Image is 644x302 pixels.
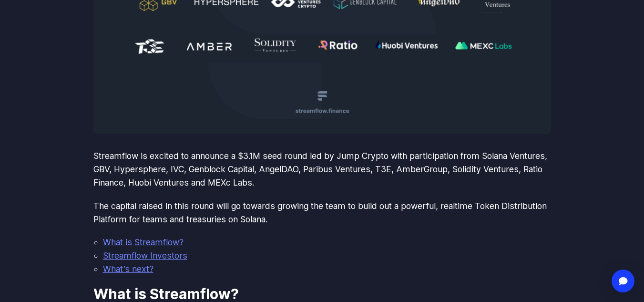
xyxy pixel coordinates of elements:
div: Open Intercom Messenger [612,270,634,292]
a: What’s next? [103,264,153,274]
a: Streamflow Investors [103,250,187,260]
a: What is Streamflow? [103,237,184,247]
p: Streamflow is excited to announce a $3.1M seed round led by Jump Crypto with participation from S... [93,149,551,190]
p: The capital raised in this round will go towards growing the team to build out a powerful, realti... [93,199,551,226]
